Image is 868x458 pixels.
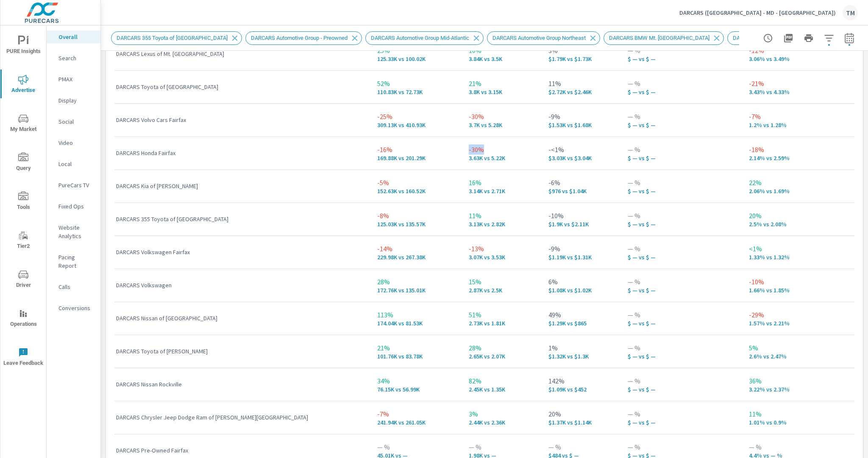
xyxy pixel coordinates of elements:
p: 1.2% vs 1.28% [749,122,853,128]
p: -6% [548,178,615,188]
p: 3,138 vs 2,710 [469,188,535,194]
p: 125.33K vs 100.02K [377,56,455,62]
p: 125,031 vs 135,569 [377,221,455,228]
div: DARCARS Automotive Group Northeast [487,31,600,45]
p: <1% [749,244,853,254]
p: $ — vs $ — [628,320,735,327]
div: PureCars TV [47,179,100,192]
p: $ — vs $ — [628,287,735,294]
p: DARCARS Toyota of [GEOGRAPHIC_DATA] [116,83,364,91]
p: — % [628,376,735,386]
div: Website Analytics [47,221,100,242]
p: 1% [548,343,615,353]
p: — % [628,409,735,419]
span: DARCARS Automotive Group Mid-Atlantic [366,35,474,41]
p: — % [628,310,735,320]
p: 3.07K vs 3.53K [469,254,535,261]
p: — % [628,244,735,254]
span: Driver [3,269,44,290]
p: 113% [377,310,455,320]
div: Display [47,94,100,107]
p: $ — vs $ — [628,386,735,393]
p: 174,039 vs 81,531 [377,320,455,327]
span: Advertise [3,75,44,95]
p: 11% [749,409,853,419]
p: $ — vs $ — [628,419,735,426]
p: 2.73K vs 1.81K [469,320,535,327]
p: Social [58,117,94,126]
p: 3.13K vs 2.82K [469,221,535,228]
p: $1.53K vs $1.68K [548,122,615,128]
p: 3.84K vs 3.5K [469,56,535,62]
p: $1,319 vs $1,301 [548,353,615,360]
p: DARCARS Lexus of Mt. [GEOGRAPHIC_DATA] [116,50,364,58]
p: 2.14% vs 2.59% [749,155,853,161]
p: Fixed Ops [58,202,94,211]
p: 2,435 vs 2,361 [469,419,535,426]
p: Pacing Report [58,253,94,270]
p: 11% [548,78,615,89]
p: 142% [548,376,615,386]
p: Search [58,54,94,62]
p: DARCARS Honda Fairfax [116,149,364,157]
p: $976 vs $1.04K [548,188,615,194]
span: DARCARS BMW Mt. [GEOGRAPHIC_DATA] [604,35,715,41]
p: 169,884 vs 201,292 [377,155,455,161]
div: DARCARS 355 Toyota of [GEOGRAPHIC_DATA] [111,31,242,45]
p: -5% [377,178,455,188]
span: Tier2 [3,230,44,251]
p: 309,127 vs 410,933 [377,122,455,128]
p: $1,080 vs $1,016 [548,287,615,294]
p: 3,700 vs 5,278 [469,122,535,128]
div: Calls [47,280,100,293]
p: — % [628,211,735,221]
div: Overall [47,31,100,43]
span: DARCARS Automotive Group - Preowned [246,35,353,41]
div: TM [843,5,858,20]
p: 1.66% vs 1.85% [749,287,853,294]
div: Video [47,136,100,149]
p: DARCARS Volvo Cars Fairfax [116,116,364,124]
p: 2.6% vs 2.47% [749,353,853,360]
p: 2.65K vs 2.07K [469,353,535,360]
p: 1.01% vs 0.9% [749,419,853,426]
p: 6% [548,277,615,287]
span: DARCARS 355 Toyota of [GEOGRAPHIC_DATA] [111,35,233,41]
p: 2.06% vs 1.69% [749,188,853,194]
p: $ — vs $ — [628,155,735,161]
p: 20% [749,211,853,221]
p: 3,632 vs 5,219 [469,155,535,161]
p: 28% [469,343,535,353]
button: Print Report [800,30,817,47]
span: PURE Insights [3,36,44,56]
p: DARCARS Nissan Rockville [116,380,364,389]
div: PMAX [47,73,100,86]
p: 2.87K vs 2.5K [469,287,535,294]
p: 110,829 vs 72,730 [377,89,455,95]
p: 1.57% vs 2.21% [749,320,853,327]
p: -14% [377,244,455,254]
p: -9% [548,244,615,254]
p: $ — vs $ — [628,254,735,261]
p: DARCARS Kia of [PERSON_NAME] [116,182,364,190]
p: DARCARS Toyota of [PERSON_NAME] [116,347,364,355]
p: 3.06% vs 3.49% [749,56,853,62]
p: DARCARS Nissan of [GEOGRAPHIC_DATA] [116,314,364,322]
div: nav menu [0,25,46,376]
p: 3.8K vs 3.15K [469,89,535,95]
p: $2,716 vs $2,458 [548,89,615,95]
p: Display [58,96,94,105]
p: $1,187 vs $1,307 [548,254,615,261]
span: Operations [3,308,44,329]
p: -30% [469,111,535,122]
div: Fixed Ops [47,200,100,213]
div: DARCARS Automotive Group - Preowned [245,31,362,45]
p: $ — vs $ — [628,188,735,194]
p: 3.43% vs 4.33% [749,89,853,95]
p: — % [628,78,735,89]
p: 28% [377,277,455,287]
p: -<1% [548,144,615,155]
p: 3.22% vs 2.37% [749,386,853,393]
span: DARCARS Automotive Group Northeast [487,35,591,41]
p: Local [58,160,94,168]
